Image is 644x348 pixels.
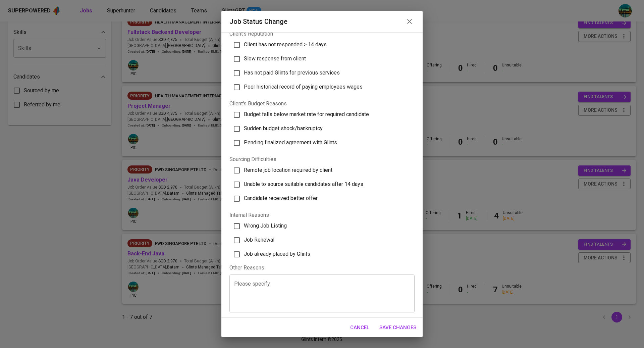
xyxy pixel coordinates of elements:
span: Cancel [350,323,369,332]
span: Unable to source suitable candidates after 14 days [244,181,363,187]
p: Sourcing Difficulties [229,155,415,163]
button: Save Changes [376,320,420,335]
span: Client has not responded > 14 days [244,41,327,48]
p: Client's Budget Reasons [229,100,415,108]
div: Other Reasons [229,264,415,272]
span: Sudden budget shock/bankruptcy [244,125,323,132]
span: Remote job location required by client [244,167,332,173]
h6: Job status change [229,16,287,27]
p: Internal Reasons [229,211,415,219]
span: Save Changes [379,323,416,332]
span: Job already placed by Glints [244,251,310,257]
span: Job Renewal [244,237,274,243]
button: Cancel [346,320,373,335]
span: Slow response from client [244,55,306,62]
span: Poor historical record of paying employees wages [244,84,363,90]
span: Candidate received better offer [244,195,318,201]
span: Pending finalized agreement with Glints [244,139,337,146]
span: Budget falls below market rate for required candidate [244,111,369,117]
p: Client's Reputation [229,30,415,38]
span: Has not paid Glints for previous services [244,69,340,76]
span: Wrong Job Listing [244,222,287,229]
